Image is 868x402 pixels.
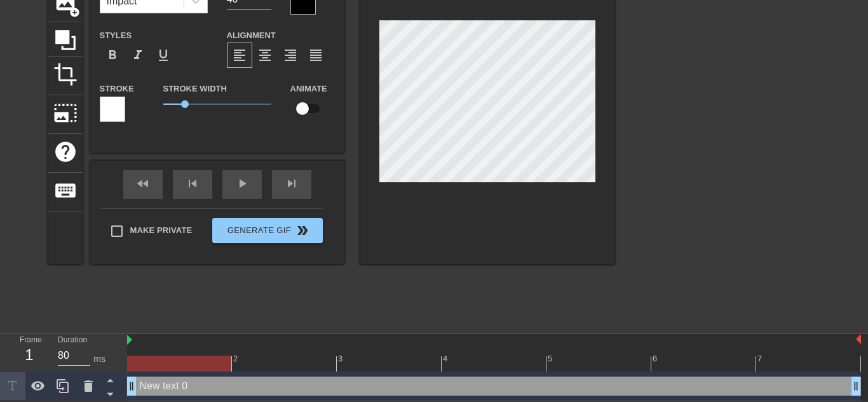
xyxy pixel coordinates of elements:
span: Make Private [130,224,193,237]
span: skip_next [284,176,299,191]
div: 2 [233,352,240,365]
label: Stroke [100,83,134,95]
span: photo_size_select_large [53,101,78,125]
span: double_arrow [295,223,310,238]
span: play_arrow [234,176,250,191]
div: 6 [653,352,660,365]
span: format_underline [156,48,171,63]
span: skip_previous [185,176,200,191]
img: bound-end.png [856,334,861,344]
div: 4 [443,352,450,365]
span: help [53,140,78,164]
span: format_align_left [232,48,247,63]
label: Animate [290,83,327,95]
span: Generate Gif [217,223,317,238]
span: keyboard [53,178,78,203]
div: 3 [338,352,345,365]
label: Duration [58,337,87,344]
div: 5 [548,352,555,365]
span: format_align_center [257,48,273,63]
label: Alignment [227,29,276,42]
button: Generate Gif [212,218,322,243]
span: format_align_justify [308,48,323,63]
span: format_align_right [283,48,298,63]
div: Frame [10,334,48,371]
div: 7 [757,352,764,365]
label: Stroke Width [163,83,227,95]
div: 1 [20,344,39,366]
span: add_circle [69,7,80,18]
span: fast_rewind [135,176,151,191]
span: drag_handle [125,380,138,392]
div: ms [93,352,105,366]
span: format_bold [105,48,120,63]
span: crop [53,62,78,86]
label: Styles [100,29,132,42]
span: format_italic [130,48,146,63]
span: drag_handle [850,380,862,392]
